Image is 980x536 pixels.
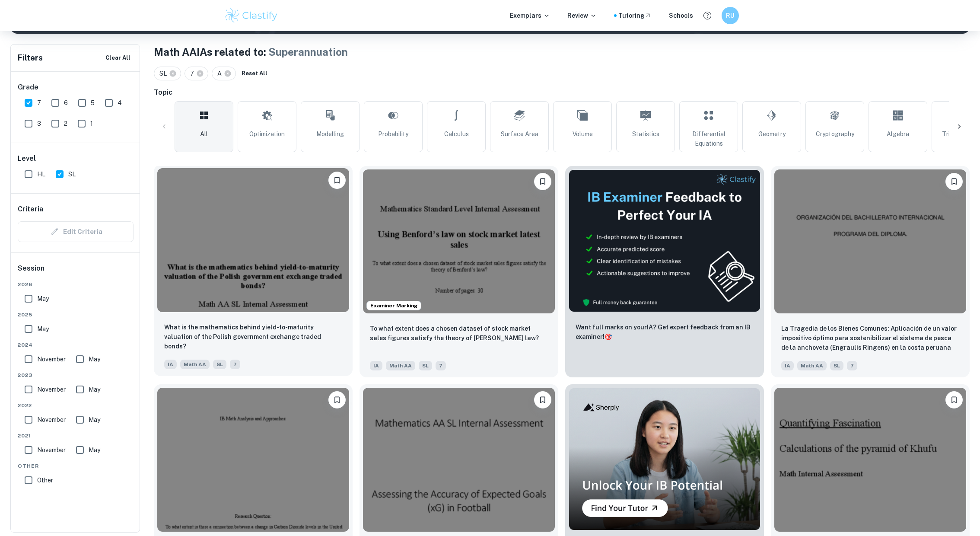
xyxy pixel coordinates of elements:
[37,354,66,364] span: November
[605,333,612,340] span: 🎯
[118,98,122,108] span: 4
[90,119,93,128] span: 1
[501,129,538,139] span: Surface Area
[632,129,659,139] span: Statistics
[154,67,181,80] div: SL
[154,166,353,377] a: BookmarkWhat is the mathematics behind yield-to-maturity valuation of the Polish government excha...
[18,432,134,440] span: 2021
[18,281,134,288] span: 2026
[239,67,270,80] button: Reset All
[212,67,236,80] div: A
[37,294,49,303] span: May
[363,169,555,313] img: Math AA IA example thumbnail: To what extent does a chosen dataset of
[370,324,548,343] p: To what extent does a chosen dataset of stock market sales figures satisfy the theory of Benford’...
[569,169,760,312] img: Thumbnail
[89,445,100,455] span: May
[185,67,208,80] div: 7
[781,324,959,352] p: La Tragedia de los Bienes Comunes: Aplicación de un valor impositivo óptimo para sostenibilizar e...
[378,129,408,139] span: Probability
[887,129,909,139] span: Algebra
[18,153,134,164] h6: Level
[700,8,715,23] button: Help and Feedback
[230,360,240,369] span: 7
[18,371,134,379] span: 2023
[771,166,970,377] a: BookmarkLa Tragedia de los Bienes Comunes: Aplicación de un valor impositivo óptimo para sostenib...
[154,44,970,60] h1: Math AA IAs related to:
[510,11,550,20] p: Exemplars
[18,82,134,93] h6: Grade
[419,361,432,370] span: SL
[249,129,285,139] span: Optimization
[224,7,279,24] img: Clastify logo
[534,391,551,408] button: Bookmark
[180,360,210,369] span: Math AA
[164,360,177,369] span: IA
[89,354,100,364] span: May
[37,119,41,128] span: 3
[91,98,95,108] span: 5
[669,11,693,20] a: Schools
[200,129,208,139] span: All
[89,385,100,394] span: May
[103,51,133,64] button: Clear All
[159,69,171,78] span: SL
[816,129,854,139] span: Cryptography
[328,391,346,408] button: Bookmark
[68,169,76,179] span: SL
[436,361,446,370] span: 7
[683,129,734,148] span: Differential Equations
[569,388,760,530] img: Thumbnail
[18,402,134,409] span: 2022
[618,11,652,20] a: Tutoring
[386,361,415,370] span: Math AA
[444,129,469,139] span: Calculus
[37,385,66,394] span: November
[363,388,555,532] img: Math AA IA example thumbnail: Assessing the Accuracy of Expected Goals
[370,361,382,370] span: IA
[157,388,349,532] img: Math AA IA example thumbnail: To what extent is there a connection be
[18,341,134,349] span: 2024
[316,129,344,139] span: Modelling
[576,322,754,341] p: Want full marks on your IA ? Get expert feedback from an IB examiner!
[89,415,100,424] span: May
[830,361,843,370] span: SL
[18,221,134,242] div: Criteria filters are unavailable when searching by topic
[573,129,593,139] span: Volume
[565,166,764,377] a: ThumbnailWant full marks on yourIA? Get expert feedback from an IB examiner!
[213,360,226,369] span: SL
[268,46,348,58] span: Superannuation
[774,169,966,313] img: Math AA IA example thumbnail: La Tragedia de los Bienes Comunes: Aplic
[781,361,794,370] span: IA
[37,169,45,179] span: HL
[37,475,53,485] span: Other
[567,11,597,20] p: Review
[945,173,963,190] button: Bookmark
[847,361,857,370] span: 7
[164,322,342,351] p: What is the mathematics behind yield-to-maturity valuation of the Polish government exchange trad...
[367,302,421,309] span: Examiner Marking
[774,388,966,532] img: Math AA IA example thumbnail: Calculations of the pyramid of Khufu
[534,173,551,190] button: Bookmark
[942,129,980,139] span: Trigonometry
[797,361,827,370] span: Math AA
[945,391,963,408] button: Bookmark
[64,98,68,108] span: 6
[18,462,134,470] span: Other
[64,119,67,128] span: 2
[328,172,346,189] button: Bookmark
[37,324,49,334] span: May
[18,204,43,214] h6: Criteria
[217,69,226,78] span: A
[18,263,134,281] h6: Session
[190,69,198,78] span: 7
[725,11,735,20] h6: RU
[758,129,786,139] span: Geometry
[157,168,349,312] img: Math AA IA example thumbnail: What is the mathematics behind yield-to-
[722,7,739,24] button: RU
[37,445,66,455] span: November
[154,87,970,98] h6: Topic
[37,98,41,108] span: 7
